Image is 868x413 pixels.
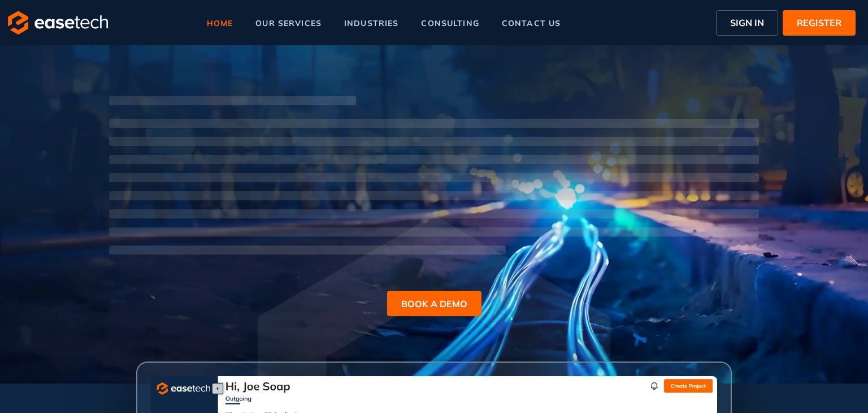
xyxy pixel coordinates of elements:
span: REGISTER [797,16,841,29]
span: consulting [421,19,479,27]
span: home [207,19,233,27]
span: our services [255,19,322,27]
img: logo [8,11,108,35]
span: industries [344,19,398,27]
span: BOOK A DEMO [401,297,467,311]
span: SIGN IN [730,16,764,29]
span: contact us [502,19,561,27]
button: SIGN IN [716,10,778,36]
button: REGISTER [783,10,856,36]
button: BOOK A DEMO [387,291,481,316]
